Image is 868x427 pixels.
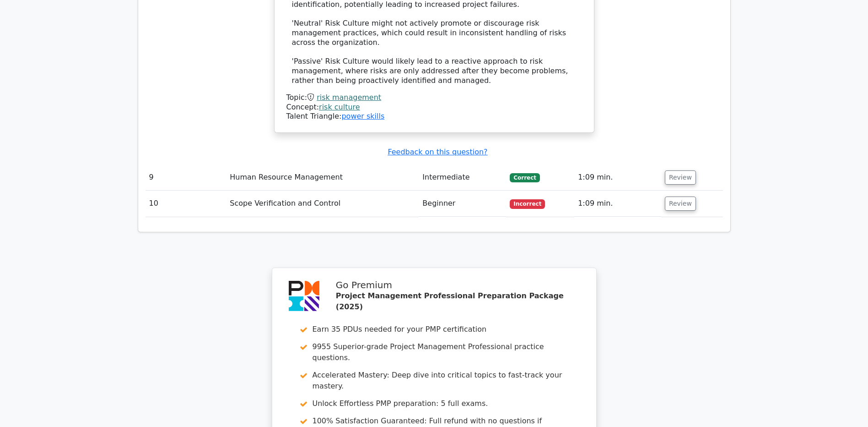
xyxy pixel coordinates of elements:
a: risk culture [319,103,360,111]
td: 1:09 min. [574,164,661,191]
td: 1:09 min. [574,191,661,217]
div: Topic: [286,93,582,103]
a: power skills [341,112,384,120]
span: Incorrect [510,199,545,208]
td: Scope Verification and Control [226,191,419,217]
button: Review [665,170,696,185]
td: Intermediate [419,164,506,191]
div: Concept: [286,103,582,112]
td: 9 [146,164,226,191]
a: risk management [317,93,381,102]
td: Beginner [419,191,506,217]
div: Talent Triangle: [286,93,582,121]
a: Feedback on this question? [388,148,487,156]
td: Human Resource Management [226,164,419,191]
button: Review [665,197,696,211]
span: Correct [510,173,539,182]
td: 10 [146,191,226,217]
